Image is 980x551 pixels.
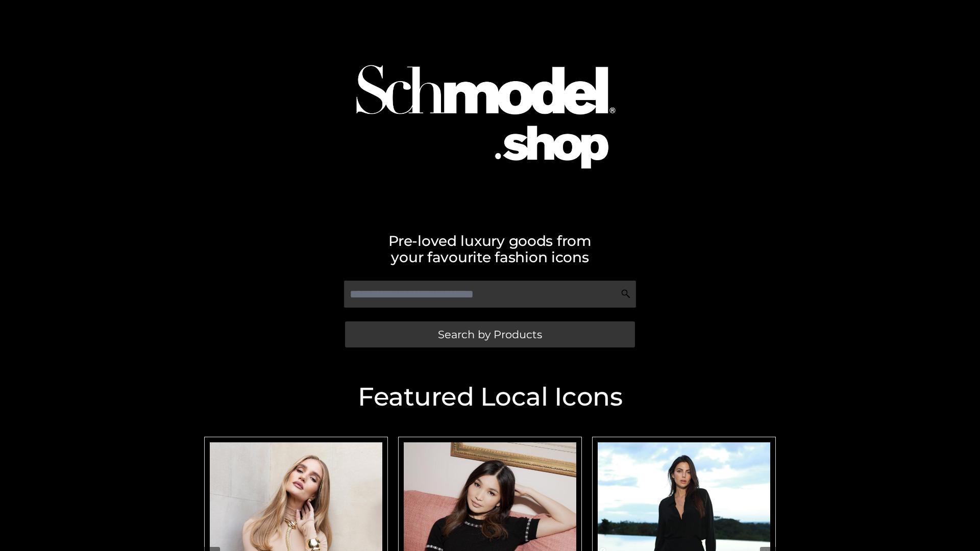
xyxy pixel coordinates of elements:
img: Search Icon [621,289,631,299]
h2: Pre-loved luxury goods from your favourite fashion icons [199,233,781,265]
span: Search by Products [438,329,542,340]
h2: Featured Local Icons​ [199,384,781,410]
a: Search by Products [345,321,635,347]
